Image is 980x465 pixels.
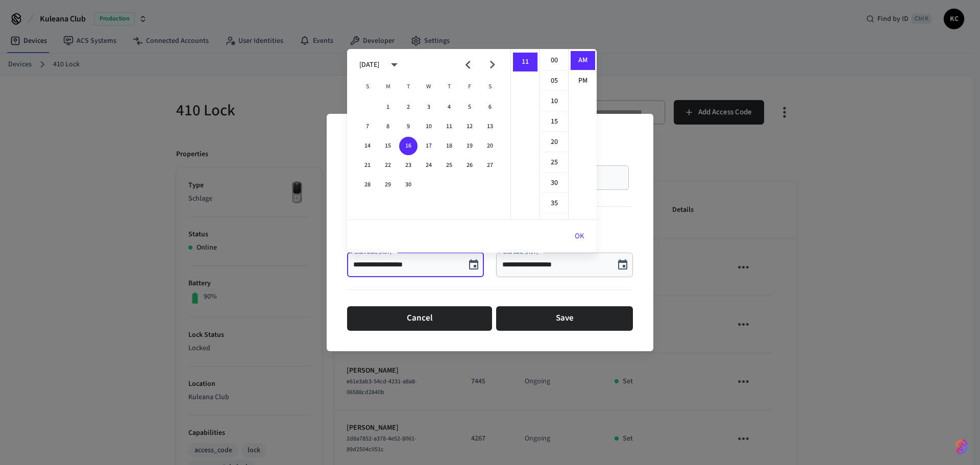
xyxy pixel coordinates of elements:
button: OK [562,224,597,249]
button: 23 [399,156,418,175]
button: 5 [460,98,479,116]
button: 3 [420,98,438,116]
button: calendar view is open, switch to year view [382,53,406,77]
span: Tuesday [399,77,418,97]
button: 25 [440,156,458,175]
button: Choose date, selected date is Sep 16, 2025 [463,255,484,275]
li: 5 minutes [542,71,567,91]
li: 25 minutes [542,153,567,173]
span: Thursday [440,77,458,97]
li: 20 minutes [542,133,567,152]
button: Previous month [456,53,480,77]
li: 0 minutes [542,51,567,70]
button: 26 [460,156,479,175]
button: 18 [440,137,458,155]
button: Save [496,306,633,331]
button: 6 [481,98,499,116]
button: 27 [481,156,499,175]
li: 35 minutes [542,194,567,213]
button: 12 [460,117,479,136]
button: 13 [481,117,499,136]
button: 7 [358,117,377,136]
button: Choose date, selected date is Sep 16, 2025 [612,255,633,275]
img: SeamLogoGradient.69752ec5.svg [955,438,968,455]
li: AM [571,51,595,70]
button: Next month [480,53,504,77]
button: 1 [379,98,397,116]
button: 9 [399,117,418,136]
button: 22 [379,156,397,175]
ul: Select meridiem [568,49,597,219]
button: 2 [399,98,418,116]
label: Start Date (HST) [354,248,394,256]
button: 8 [379,117,397,136]
button: 17 [420,137,438,155]
li: PM [571,71,595,90]
ul: Select minutes [540,49,568,219]
span: Sunday [358,77,377,97]
span: Saturday [481,77,499,97]
span: Friday [460,77,479,97]
button: 24 [420,156,438,175]
div: [DATE] [359,60,379,70]
button: 30 [399,176,418,194]
button: 29 [379,176,397,194]
button: 16 [399,137,418,155]
button: 20 [481,137,499,155]
button: 21 [358,156,377,175]
button: Cancel [347,306,492,331]
li: 40 minutes [542,214,567,234]
li: 30 minutes [542,174,567,193]
ul: Select hours [511,49,540,219]
button: 4 [440,98,458,116]
label: End Date (HST) [503,248,541,256]
button: 15 [379,137,397,155]
li: 15 minutes [542,112,567,132]
span: Monday [379,77,397,97]
li: 10 minutes [542,92,567,111]
span: Wednesday [420,77,438,97]
button: 14 [358,137,377,155]
button: 19 [460,137,479,155]
button: 28 [358,176,377,194]
button: 10 [420,117,438,136]
button: 11 [440,117,458,136]
li: 11 hours [513,53,537,71]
